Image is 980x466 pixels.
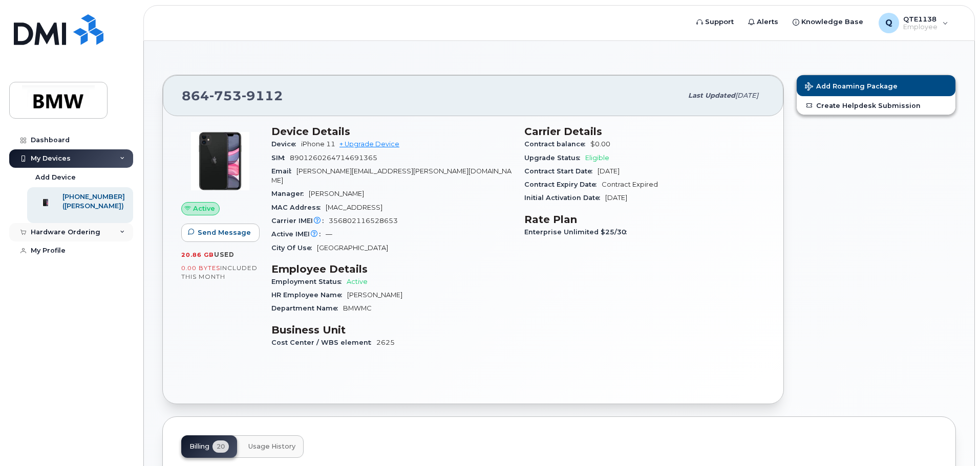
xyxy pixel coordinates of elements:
[242,88,283,103] span: 9112
[181,224,260,242] button: Send Message
[935,421,972,458] iframe: Messenger Launcher
[317,244,388,252] span: [GEOGRAPHIC_DATA]
[181,264,220,272] span: 0.00 Bytes
[797,75,955,96] button: Add Roaming Package
[181,251,214,258] span: 20.86 GB
[271,167,296,175] span: Email
[271,278,347,285] span: Employment Status
[797,96,955,115] a: Create Helpdesk Submission
[189,130,251,192] img: iPhone_11.jpg
[326,230,332,238] span: —
[605,194,627,202] span: [DATE]
[347,278,368,285] span: Active
[602,181,658,188] span: Contract Expired
[524,181,602,188] span: Contract Expiry Date
[271,140,301,148] span: Device
[198,228,251,237] span: Send Message
[209,88,242,103] span: 753
[524,213,765,226] h3: Rate Plan
[290,154,377,162] span: 8901260264714691365
[735,92,758,99] span: [DATE]
[326,204,382,211] span: [MAC_ADDRESS]
[182,88,283,103] span: 864
[688,92,735,99] span: Last updated
[343,304,372,312] span: BMWMC
[347,291,402,299] span: [PERSON_NAME]
[271,244,317,252] span: City Of Use
[524,140,590,148] span: Contract balance
[271,324,512,336] h3: Business Unit
[271,291,347,299] span: HR Employee Name
[271,263,512,275] h3: Employee Details
[598,167,620,175] span: [DATE]
[271,204,326,211] span: MAC Address
[271,230,326,238] span: Active IMEI
[524,167,598,175] span: Contract Start Date
[585,154,609,162] span: Eligible
[339,140,399,148] a: + Upgrade Device
[329,217,398,225] span: 356802116528653
[214,251,235,258] span: used
[271,154,290,162] span: SIM
[193,204,215,213] span: Active
[524,194,605,202] span: Initial Activation Date
[248,442,295,451] span: Usage History
[271,339,376,346] span: Cost Center / WBS element
[271,190,309,197] span: Manager
[524,228,632,236] span: Enterprise Unlimited $25/30
[524,154,585,162] span: Upgrade Status
[376,339,395,346] span: 2625
[301,140,335,148] span: iPhone 11
[524,125,765,138] h3: Carrier Details
[271,125,512,138] h3: Device Details
[805,82,898,92] span: Add Roaming Package
[590,140,610,148] span: $0.00
[271,217,329,225] span: Carrier IMEI
[271,167,512,184] span: [PERSON_NAME][EMAIL_ADDRESS][PERSON_NAME][DOMAIN_NAME]
[309,190,364,197] span: [PERSON_NAME]
[271,304,343,312] span: Department Name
